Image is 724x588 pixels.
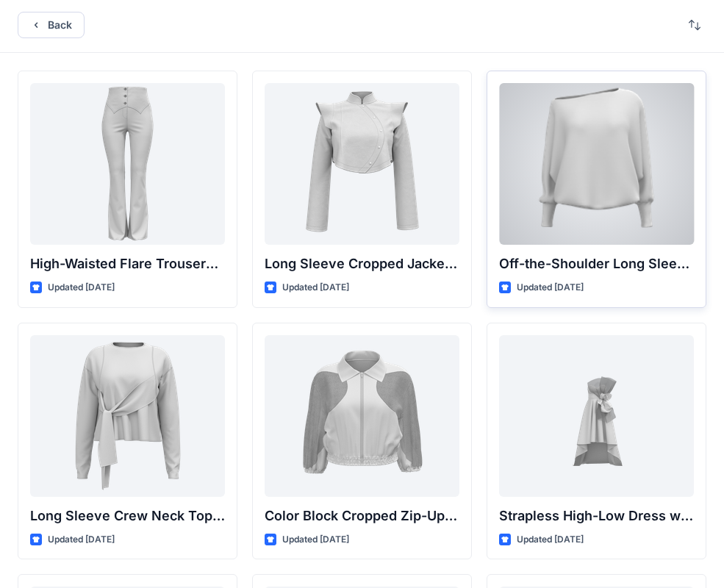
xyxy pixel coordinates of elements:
p: Strapless High-Low Dress with Side Bow Detail [499,506,694,526]
a: High-Waisted Flare Trousers with Button Detail [30,83,225,245]
button: Back [18,12,85,38]
p: Updated [DATE] [282,532,349,548]
p: Updated [DATE] [282,280,349,295]
p: Updated [DATE] [48,280,115,295]
p: Updated [DATE] [517,532,584,548]
a: Strapless High-Low Dress with Side Bow Detail [499,335,694,497]
a: Color Block Cropped Zip-Up Jacket with Sheer Sleeves [265,335,459,497]
p: High-Waisted Flare Trousers with Button Detail [30,254,225,274]
p: Off-the-Shoulder Long Sleeve Top [499,254,694,274]
p: Long Sleeve Cropped Jacket with Mandarin Collar and Shoulder Detail [265,254,459,274]
p: Updated [DATE] [517,280,584,295]
a: Long Sleeve Cropped Jacket with Mandarin Collar and Shoulder Detail [265,83,459,245]
p: Color Block Cropped Zip-Up Jacket with Sheer Sleeves [265,506,459,526]
p: Long Sleeve Crew Neck Top with Asymmetrical Tie Detail [30,506,225,526]
a: Off-the-Shoulder Long Sleeve Top [499,83,694,245]
p: Updated [DATE] [48,532,115,548]
a: Long Sleeve Crew Neck Top with Asymmetrical Tie Detail [30,335,225,497]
